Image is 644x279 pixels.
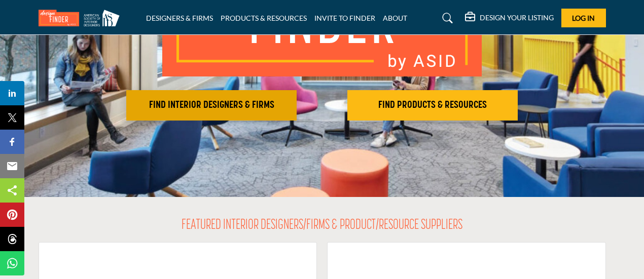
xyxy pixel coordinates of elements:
[146,14,213,22] a: DESIGNERS & FIRMS
[182,217,462,234] h2: FEATURED INTERIOR DESIGNERS/FIRMS & PRODUCT/RESOURCE SUPPLIERS
[347,90,518,121] button: FIND PRODUCTS & RESOURCES
[314,14,375,22] a: INVITE TO FINDER
[350,99,515,111] h2: FIND PRODUCTS & RESOURCES
[572,14,595,22] span: Log In
[480,13,554,22] h5: DESIGN YOUR LISTING
[561,9,606,27] button: Log In
[465,12,554,24] div: DESIGN YOUR LISTING
[383,14,407,22] a: ABOUT
[39,10,125,26] img: Site Logo
[129,99,294,111] h2: FIND INTERIOR DESIGNERS & FIRMS
[433,10,459,26] a: Search
[126,90,297,121] button: FIND INTERIOR DESIGNERS & FIRMS
[221,14,307,22] a: PRODUCTS & RESOURCES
